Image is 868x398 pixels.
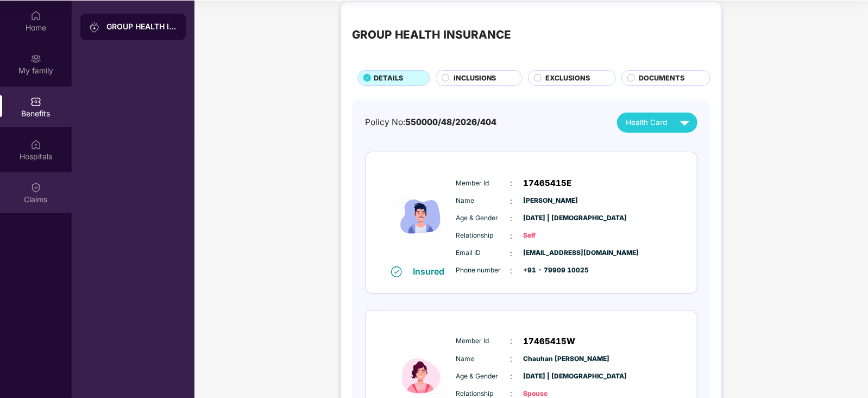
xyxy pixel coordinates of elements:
span: Member Id [456,336,511,346]
div: Insured [413,266,451,277]
span: EXCLUSIONS [545,73,590,84]
img: svg+xml;base64,PHN2ZyB4bWxucz0iaHR0cDovL3d3dy53My5vcmcvMjAwMC9zdmciIHdpZHRoPSIxNiIgaGVpZ2h0PSIxNi... [391,266,402,277]
span: DOCUMENTS [639,73,685,84]
span: : [511,335,513,347]
span: 17465415W [524,335,576,348]
span: : [511,213,513,225]
span: 550000/48/2026/404 [405,117,496,127]
span: +91 - 79909 10025 [524,265,578,276]
div: Policy No: [365,116,496,129]
img: icon [388,167,454,265]
img: svg+xml;base64,PHN2ZyBpZD0iSG9tZSIgeG1sbnM9Imh0dHA6Ly93d3cudzMub3JnLzIwMDAvc3ZnIiB3aWR0aD0iMjAiIG... [30,10,41,21]
span: : [511,195,513,207]
span: Health Card [626,117,667,128]
img: svg+xml;base64,PHN2ZyB3aWR0aD0iMjAiIGhlaWdodD0iMjAiIHZpZXdCb3g9IjAgMCAyMCAyMCIgZmlsbD0ibm9uZSIgeG... [89,22,100,33]
span: Phone number [456,265,511,276]
img: svg+xml;base64,PHN2ZyBpZD0iQmVuZWZpdHMiIHhtbG5zPSJodHRwOi8vd3d3LnczLm9yZy8yMDAwL3N2ZyIgd2lkdGg9Ij... [30,96,41,107]
span: : [511,265,513,277]
img: svg+xml;base64,PHN2ZyB3aWR0aD0iMjAiIGhlaWdodD0iMjAiIHZpZXdCb3g9IjAgMCAyMCAyMCIgZmlsbD0ibm9uZSIgeG... [30,53,41,64]
span: Email ID [456,248,511,258]
span: Age & Gender [456,371,511,382]
span: [PERSON_NAME] [524,196,578,206]
span: : [511,353,513,365]
span: Name [456,354,511,364]
span: DETAILS [374,73,403,84]
span: : [511,177,513,189]
span: 17465415E [524,177,572,190]
span: : [511,230,513,242]
span: [EMAIL_ADDRESS][DOMAIN_NAME] [524,248,578,258]
button: Health Card [617,113,697,133]
span: [DATE] | [DEMOGRAPHIC_DATA] [524,213,578,223]
span: Member Id [456,178,511,189]
span: Self [524,231,578,241]
span: Age & Gender [456,213,511,223]
span: : [511,370,513,382]
img: svg+xml;base64,PHN2ZyB4bWxucz0iaHR0cDovL3d3dy53My5vcmcvMjAwMC9zdmciIHZpZXdCb3g9IjAgMCAyNCAyNCIgd2... [675,113,694,132]
span: Name [456,196,511,206]
div: GROUP HEALTH INSURANCE [352,26,511,43]
span: Chauhan [PERSON_NAME] [524,354,578,364]
img: svg+xml;base64,PHN2ZyBpZD0iQ2xhaW0iIHhtbG5zPSJodHRwOi8vd3d3LnczLm9yZy8yMDAwL3N2ZyIgd2lkdGg9IjIwIi... [30,182,41,193]
span: INCLUSIONS [454,73,496,84]
img: svg+xml;base64,PHN2ZyBpZD0iSG9zcGl0YWxzIiB4bWxucz0iaHR0cDovL3d3dy53My5vcmcvMjAwMC9zdmciIHdpZHRoPS... [30,139,41,150]
span: : [511,247,513,259]
div: GROUP HEALTH INSURANCE [106,21,177,32]
span: [DATE] | [DEMOGRAPHIC_DATA] [524,371,578,382]
span: Relationship [456,231,511,241]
